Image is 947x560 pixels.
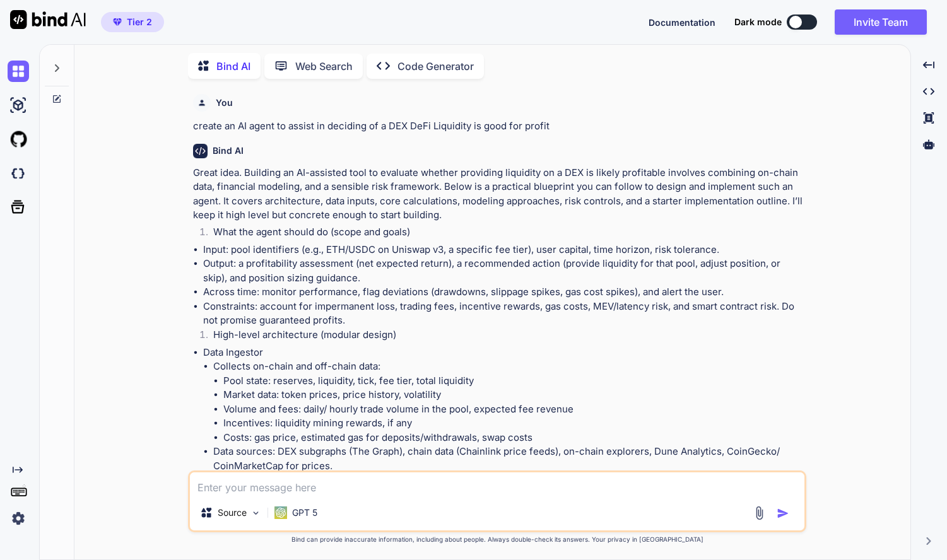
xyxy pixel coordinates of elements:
p: Source [218,506,247,519]
li: Volume and fees: daily/ hourly trade volume in the pool, expected fee revenue [223,402,804,417]
h6: Bind AI [213,144,244,157]
img: githubLight [8,129,29,150]
p: create an AI agent to assist in deciding of a DEX DeFi Liquidity is good for profit [193,119,804,134]
li: Pool state: reserves, liquidity, tick, fee tier, total liquidity [223,374,804,388]
img: darkCloudIdeIcon [8,163,29,184]
li: Data sources: DEX subgraphs (The Graph), chain data (Chainlink price feeds), on-chain explorers, ... [213,445,804,473]
img: chat [8,61,29,82]
li: Input: pool identifiers (e.g., ETH/USDC on Uniswap v3, a specific fee tier), user capital, time h... [203,243,804,257]
img: settings [8,508,29,529]
li: Across time: monitor performance, flag deviations (drawdowns, slippage spikes, gas cost spikes), ... [203,285,804,300]
img: Pick Models [250,508,261,518]
li: What the agent should do (scope and goals) [203,225,804,243]
li: High-level architecture (modular design) [203,328,804,346]
p: Web Search [295,59,353,74]
p: Bind AI [216,59,250,74]
button: Invite Team [835,9,927,35]
img: attachment [752,506,767,520]
p: Code Generator [397,59,474,74]
li: Incentives: liquidity mining rewards, if any [223,416,804,431]
img: premium [113,18,122,26]
li: Market data: token prices, price history, volatility [223,388,804,402]
h6: You [216,96,233,109]
p: Great idea. Building an AI-assisted tool to evaluate whether providing liquidity on a DEX is like... [193,166,804,223]
p: Bind can provide inaccurate information, including about people. Always double-check its answers.... [188,535,806,544]
img: ai-studio [8,95,29,116]
p: GPT 5 [292,506,317,519]
li: Constraints: account for impermanent loss, trading fees, incentive rewards, gas costs, MEV/latenc... [203,300,804,328]
span: Documentation [649,17,715,28]
button: premiumTier 2 [101,12,164,32]
li: Output: a profitability assessment (net expected return), a recommended action (provide liquidity... [203,257,804,285]
img: Bind AI [10,10,86,29]
li: Collects on-chain and off-chain data: [213,359,804,445]
img: icon [777,507,789,520]
li: Costs: gas price, estimated gas for deposits/withdrawals, swap costs [223,431,804,445]
img: GPT 5 [274,506,287,519]
span: Tier 2 [127,16,152,28]
span: Dark mode [734,16,782,28]
button: Documentation [649,16,715,29]
li: Data Ingestor [203,346,804,474]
